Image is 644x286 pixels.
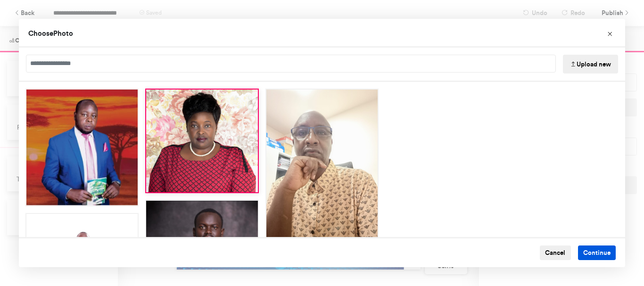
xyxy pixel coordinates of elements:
[597,239,633,275] iframe: Drift Widget Chat Controller
[540,245,571,261] button: Cancel
[563,55,618,74] button: Upload new
[578,245,616,261] button: Continue
[19,19,625,267] div: Choose Image
[28,29,73,38] span: Choose Photo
